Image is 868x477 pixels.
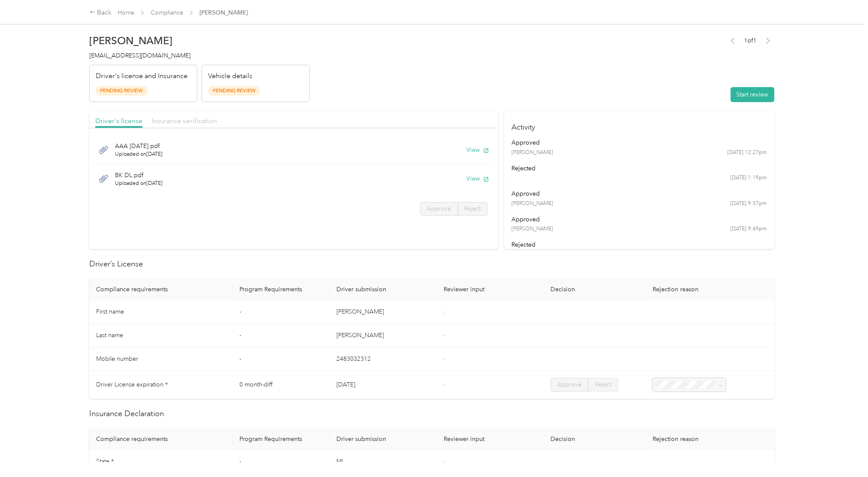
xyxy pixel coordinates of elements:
th: Compliance requirements [89,429,233,450]
td: [PERSON_NAME] [330,300,437,324]
td: 0 month-diff [233,371,330,399]
td: - [233,347,330,371]
div: approved [511,215,767,224]
time: [DATE] 9:57pm [731,200,767,208]
span: Pending Review [208,86,260,96]
span: - [444,381,445,388]
time: [DATE] 9:49pm [731,225,767,233]
span: [PERSON_NAME] [200,8,248,17]
span: Mobile number [96,355,138,362]
span: [PERSON_NAME] [511,225,553,233]
th: Reviewer input [437,279,544,300]
span: State * [96,458,114,465]
span: BK DL.pdf [115,171,163,180]
span: Driver's license [95,117,142,125]
td: 2483032312 [330,347,437,371]
th: Decision [544,279,646,300]
th: Driver submission [330,279,437,300]
iframe: Everlance-gr Chat Button Frame [820,429,868,477]
p: Vehicle details [208,71,252,82]
span: Driver License expiration * [96,381,168,388]
button: Start review [731,87,774,102]
span: - [444,355,445,362]
span: 1 of 1 [744,36,756,45]
span: Insurance verification [151,117,217,125]
td: - [233,450,330,474]
div: approved [511,189,767,198]
span: Uploaded on [DATE] [115,180,163,187]
td: [DATE] [330,371,437,399]
div: approved [511,138,767,147]
span: First name [96,308,124,315]
td: [PERSON_NAME] [330,324,437,347]
th: Rejection reason [646,429,774,450]
p: Driver's license and Insurance [96,71,188,82]
span: Last name [96,332,123,339]
td: Last name [89,324,233,347]
span: Pending Review [96,86,148,96]
h2: Driver’s License [89,258,775,270]
h2: Insurance Declaration [89,408,775,420]
th: Rejection reason [646,279,774,300]
span: Approve [427,205,451,212]
th: Program Requirements [233,279,330,300]
a: Compliance [151,9,183,16]
th: Reviewer input [437,429,544,450]
th: Decision [544,429,646,450]
th: Driver submission [330,429,437,450]
span: [PERSON_NAME] [511,200,553,208]
th: Program Requirements [233,429,330,450]
button: View [467,145,489,154]
h2: [PERSON_NAME] [89,35,310,47]
div: rejected [511,240,767,249]
span: Reject [595,381,611,388]
span: Reject [465,205,481,212]
td: First name [89,300,233,324]
time: [DATE] 12:27pm [728,149,767,157]
div: Back [90,8,112,18]
td: Driver License expiration * [89,371,233,399]
h4: Activity [504,111,775,138]
td: State * [89,450,233,474]
button: View [467,174,489,183]
a: Home [118,9,134,16]
td: MI [330,450,437,474]
td: Mobile number [89,347,233,371]
span: - [444,332,445,339]
div: rejected [511,164,767,173]
td: - [233,300,330,324]
span: [EMAIL_ADDRESS][DOMAIN_NAME] [89,52,191,59]
span: - [444,458,445,465]
span: - [444,308,445,315]
th: Compliance requirements [89,279,233,300]
span: Approve [557,381,582,388]
time: [DATE] 1:19pm [731,174,767,182]
span: [PERSON_NAME] [511,149,553,157]
span: AAA [DATE].pdf [115,142,163,151]
td: - [233,324,330,347]
span: Uploaded on [DATE] [115,151,163,158]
